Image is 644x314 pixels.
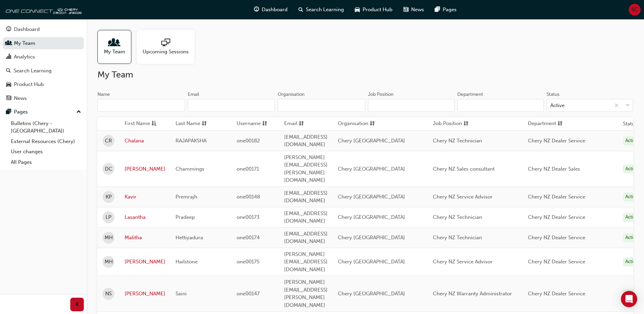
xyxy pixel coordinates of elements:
[125,258,165,266] a: [PERSON_NAME]
[284,190,328,204] span: [EMAIL_ADDRESS][DOMAIN_NAME]
[125,290,165,298] a: [PERSON_NAME]
[125,137,165,145] a: Chalana
[368,91,393,98] div: Job Position
[105,165,112,173] span: DC
[14,53,35,61] div: Analytics
[278,99,365,112] input: Organisation
[433,259,493,265] span: Chery NZ Service Advisor
[349,3,398,17] a: car-iconProduct Hub
[3,78,84,91] a: Product Hub
[8,146,84,157] a: User changes
[161,38,170,48] span: sessionType_ONLINE_URL-icon
[97,69,633,80] h2: My Team
[338,120,368,128] span: Organisation
[528,214,585,220] span: Chery NZ Dealer Service
[105,258,113,266] span: MH
[151,120,157,128] span: asc-icon
[3,23,84,36] a: Dashboard
[433,120,462,128] span: Job Position
[550,102,565,109] div: Active
[105,234,113,242] span: MH
[237,138,260,144] span: one00182
[14,25,40,33] div: Dashboard
[106,193,112,201] span: KP
[176,291,187,297] span: Saini
[249,3,293,17] a: guage-iconDashboard
[106,213,111,221] span: LP
[237,291,260,297] span: one00147
[433,194,493,200] span: Chery NZ Service Advisor
[125,165,165,173] a: [PERSON_NAME]
[623,164,641,174] div: Active
[125,193,165,201] a: Kavir
[284,120,297,128] span: Email
[14,81,44,88] div: Product Hub
[237,166,259,172] span: one00171
[284,231,328,245] span: [EMAIL_ADDRESS][DOMAIN_NAME]
[528,120,556,128] span: Department
[338,120,375,128] button: Organisationsorting-icon
[433,166,495,172] span: Chery NZ Sales consultant
[433,214,482,220] span: Chery NZ Technician
[137,30,200,64] a: Upcoming Sessions
[338,291,405,297] span: Chery [GEOGRAPHIC_DATA]
[176,234,203,241] span: Hettiyadura
[298,5,303,14] span: search-icon
[338,234,405,241] span: Chery [GEOGRAPHIC_DATA]
[3,3,81,16] a: oneconnect
[528,291,585,297] span: Chery NZ Dealer Service
[623,213,641,222] div: Active
[284,251,328,273] span: [PERSON_NAME][EMAIL_ADDRESS][DOMAIN_NAME]
[125,234,165,242] a: Malitha
[284,279,328,308] span: [PERSON_NAME][EMAIL_ADDRESS][PERSON_NAME][DOMAIN_NAME]
[547,91,559,98] div: Status
[237,214,260,220] span: one00173
[6,27,11,33] span: guage-icon
[557,120,563,128] span: sorting-icon
[14,108,28,116] div: Pages
[176,166,204,172] span: Chammings
[623,257,641,266] div: Active
[176,120,200,128] span: Last Name
[433,120,470,128] button: Job Positionsorting-icon
[3,92,84,105] a: News
[237,234,260,241] span: one00174
[125,120,162,128] button: First Nameasc-icon
[75,300,80,309] span: prev-icon
[623,120,637,128] th: Status
[284,120,321,128] button: Emailsorting-icon
[528,234,585,241] span: Chery NZ Dealer Service
[528,138,585,144] span: Chery NZ Dealer Service
[293,3,349,17] a: search-iconSearch Learning
[629,4,641,16] button: SC
[176,138,206,144] span: RAJAPAKSHA
[433,234,482,241] span: Chery NZ Technician
[3,37,84,50] a: My Team
[284,134,328,148] span: [EMAIL_ADDRESS][DOMAIN_NAME]
[403,5,408,14] span: news-icon
[284,210,328,224] span: [EMAIL_ADDRESS][DOMAIN_NAME]
[8,136,84,147] a: External Resources (Chery)
[202,120,207,128] span: sorting-icon
[528,194,585,200] span: Chery NZ Dealer Service
[299,120,304,128] span: sorting-icon
[97,30,137,64] a: My Team
[3,106,84,118] button: Pages
[411,6,424,14] span: News
[8,157,84,168] a: All Pages
[370,120,375,128] span: sorting-icon
[97,99,185,112] input: Name
[237,194,260,200] span: one00148
[338,138,405,144] span: Chery [GEOGRAPHIC_DATA]
[355,5,360,14] span: car-icon
[237,120,274,128] button: Usernamesorting-icon
[338,166,405,172] span: Chery [GEOGRAPHIC_DATA]
[237,259,259,265] span: one00175
[363,6,392,14] span: Product Hub
[262,6,288,14] span: Dashboard
[625,101,630,110] span: down-icon
[104,48,125,56] span: My Team
[278,91,305,98] div: Organisation
[338,259,405,265] span: Chery [GEOGRAPHIC_DATA]
[3,51,84,63] a: Analytics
